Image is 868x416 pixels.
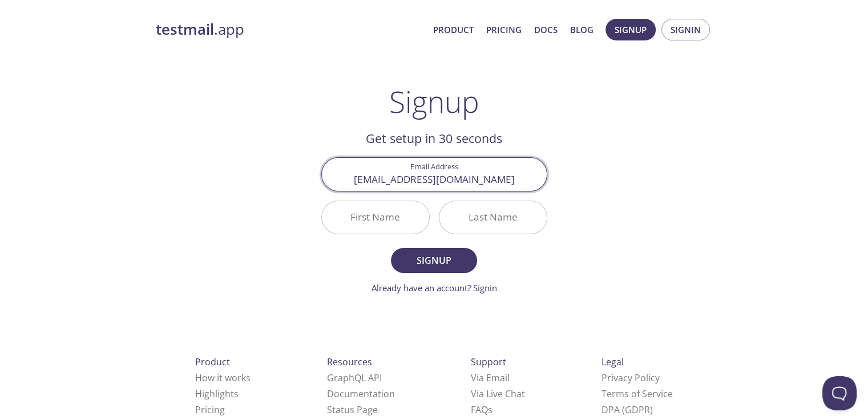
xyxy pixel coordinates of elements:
button: Signup [391,248,477,273]
strong: testmail [156,19,214,39]
h1: Signup [389,84,479,119]
a: Highlights [195,388,239,400]
span: Resources [327,356,372,368]
button: Signin [661,19,710,40]
a: Pricing [195,403,225,416]
a: GraphQL API [327,372,382,384]
span: Signup [615,22,647,37]
span: Signup [403,252,464,268]
a: FAQ [471,403,492,416]
a: Terms of Service [601,388,673,400]
a: Blog [570,22,594,37]
a: Status Page [327,403,378,416]
a: Via Email [471,372,510,384]
a: Product [433,22,474,37]
a: How it works [195,372,251,384]
a: Pricing [486,22,522,37]
span: Legal [601,356,624,368]
a: Privacy Policy [601,372,660,384]
h2: Get setup in 30 seconds [321,129,547,148]
span: Signin [671,22,701,37]
span: s [488,403,492,416]
span: Support [471,356,506,368]
a: Documentation [327,388,395,400]
iframe: Help Scout Beacon - Open [822,376,857,410]
a: Already have an account? Signin [372,282,497,293]
a: Docs [534,22,558,37]
a: Via Live Chat [471,388,525,400]
button: Signup [605,19,656,40]
a: testmail.app [156,20,424,39]
span: Product [195,356,230,368]
a: DPA (GDPR) [601,403,653,416]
